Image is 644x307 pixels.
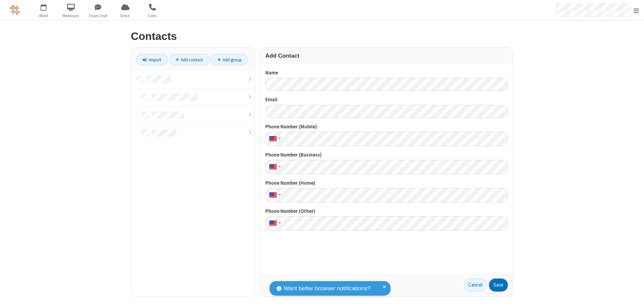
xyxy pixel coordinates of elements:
span: Want better browser notifications? [284,284,370,293]
label: Phone Number (Home) [265,179,508,187]
a: Add group [211,54,248,65]
span: Meet [31,13,56,19]
span: Team Chat [86,13,111,19]
span: Drive [113,13,138,19]
span: Calls [140,13,165,19]
label: Phone Number (Business) [265,151,508,159]
div: United States: + 1 [265,132,283,146]
iframe: Chat [627,290,639,302]
div: United States: + 1 [265,216,283,231]
span: Webinars [58,13,84,19]
button: Save [489,279,508,292]
label: Phone Number (Other) [265,207,508,215]
label: Name [265,69,508,77]
label: Phone Number (Mobile) [265,123,508,131]
a: Cancel [464,279,487,292]
a: Import [136,54,168,65]
h2: Contacts [131,30,513,42]
a: Add contact [169,54,210,65]
h3: Add Contact [265,53,508,59]
label: Email [265,96,508,104]
div: United States: + 1 [265,188,283,202]
div: United States: + 1 [265,160,283,174]
img: QA Selenium DO NOT DELETE OR CHANGE [10,5,20,15]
